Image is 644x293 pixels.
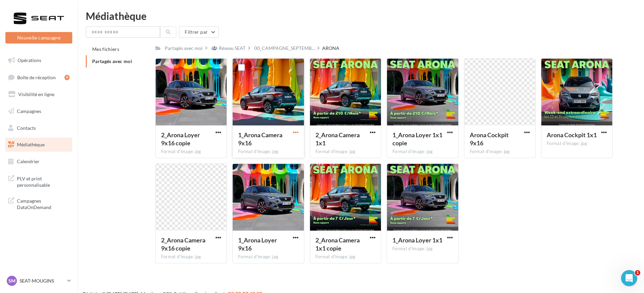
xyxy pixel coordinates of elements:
span: 2_Arona Loyer 9x16 copie [161,131,200,147]
div: Format d'image: jpg [161,254,221,260]
span: Contacts [17,125,36,130]
a: Campagnes DataOnDemand [4,194,74,213]
span: Arona Cockpit 1x1 [547,131,597,139]
span: SM [8,277,16,284]
span: Campagnes [17,108,41,114]
span: Boîte de réception [17,74,56,80]
span: 2_Arona Camera 1x1 [315,131,360,147]
button: Nouvelle campagne [5,32,72,43]
span: Visibilité en ligne [18,91,54,97]
a: PLV et print personnalisable [4,171,74,191]
button: Filtrer par [179,26,219,38]
a: Visibilité en ligne [4,87,74,101]
span: PLV et print personnalisable [17,174,70,188]
div: Format d'image: jpg [392,149,453,155]
div: Format d'image: jpg [238,149,298,155]
span: Mes fichiers [92,46,119,52]
div: Format d'image: jpg [315,254,376,260]
iframe: Intercom live chat [621,270,637,286]
div: Format d'image: jpg [392,246,453,252]
div: 9 [65,75,70,80]
span: 00_CAMPAGNE_SEPTEMB... [254,45,315,52]
div: Format d'image: jpg [547,141,607,147]
div: Format d'image: jpg [161,149,221,155]
span: 1 [635,270,640,275]
a: Boîte de réception9 [4,70,74,85]
div: Format d'image: jpg [315,149,376,155]
a: Campagnes [4,104,74,118]
a: Médiathèque [4,138,74,152]
span: 1_Arona Loyer 9x16 [238,236,277,252]
span: 2_Arona Camera 9x16 copie [161,236,205,252]
a: Calendrier [4,154,74,169]
span: Partagés avec moi [92,58,132,64]
p: SEAT-MOUGINS [20,277,65,284]
span: 2_Arona Camera 1x1 copie [315,236,360,252]
div: Format d'image: jpg [470,149,530,155]
span: Calendrier [17,158,40,164]
a: Opérations [4,53,74,67]
span: Campagnes DataOnDemand [17,196,70,211]
span: Arona Cockpit 9x16 [470,131,509,147]
span: 1_Arona Loyer 1x1 [392,236,442,244]
span: 1_Arona Loyer 1x1 copie [392,131,442,147]
a: Contacts [4,121,74,135]
div: Format d'image: jpg [238,254,298,260]
span: 1_Arona Camera 9x16 [238,131,282,147]
span: Médiathèque [17,142,45,147]
div: ARONA [322,45,339,52]
a: SM SEAT-MOUGINS [5,274,72,287]
div: Réseau SEAT [219,45,246,52]
span: Opérations [18,57,41,63]
div: Partagés avec moi [165,45,203,52]
div: Médiathèque [86,11,636,21]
